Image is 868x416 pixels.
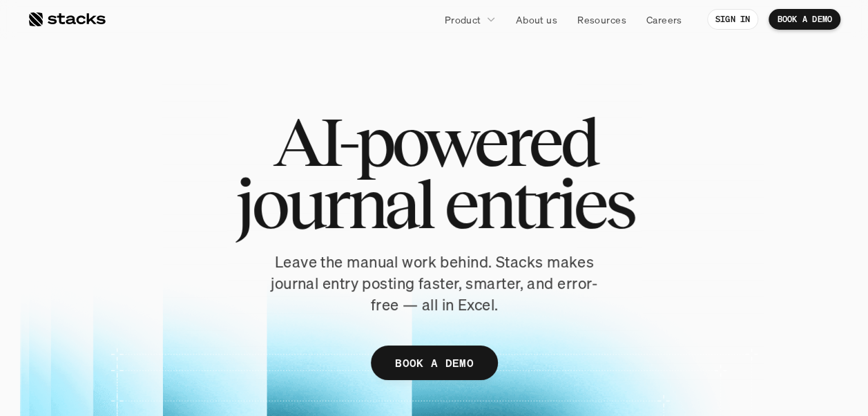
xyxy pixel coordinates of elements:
a: BOOK A DEMO [769,9,840,30]
a: Resources [569,7,635,32]
span: entries [444,173,633,235]
p: BOOK A DEMO [777,15,832,24]
p: Leave the manual work behind. Stacks makes journal entry posting faster, smarter, and error-free ... [262,252,607,315]
p: Product [445,12,481,27]
p: BOOK A DEMO [395,353,474,373]
span: AI-powered [273,111,596,173]
p: Careers [646,12,682,27]
a: Careers [638,7,691,32]
a: Privacy Policy [163,263,224,273]
a: BOOK A DEMO [371,346,498,380]
p: About us [516,12,557,27]
a: About us [508,7,566,32]
p: Resources [577,12,626,27]
p: SIGN IN [715,15,751,24]
span: journal [235,173,432,235]
a: SIGN IN [707,9,759,30]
